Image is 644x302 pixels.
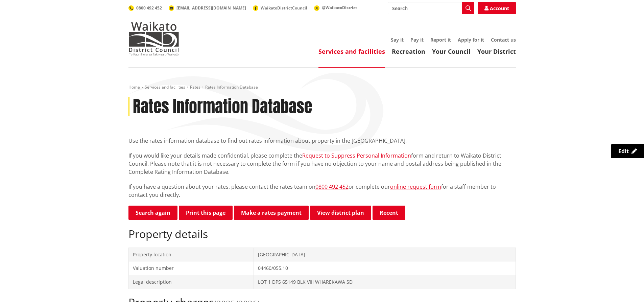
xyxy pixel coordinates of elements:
[613,274,637,298] iframe: Messenger Launcher
[169,5,246,11] a: [EMAIL_ADDRESS][DOMAIN_NAME]
[128,5,162,11] a: 0800 492 452
[315,183,349,190] a: 0800 492 452
[458,37,484,43] a: Apply for it
[390,183,441,190] a: online request form
[314,5,357,10] a: @WaikatoDistrict
[491,37,516,43] a: Contact us
[618,147,629,155] span: Edit
[128,261,254,275] td: Valuation number
[322,5,357,10] span: @WaikatoDistrict
[373,206,405,220] button: Recent
[128,152,516,176] p: If you would like your details made confidential, please complete the form and return to Waikato ...
[253,5,307,11] a: WaikatoDistrictCouncil
[388,2,474,14] input: Search input
[254,248,516,261] td: [GEOGRAPHIC_DATA]
[176,5,246,11] span: [EMAIL_ADDRESS][DOMAIN_NAME]
[179,206,233,220] button: Print this page
[254,275,516,289] td: LOT 1 DPS 65149 BLK VIII WHAREKAWA SD
[145,84,185,90] a: Services and facilities
[391,37,404,43] a: Say it
[478,2,516,14] a: Account
[128,137,516,145] p: Use the rates information database to find out rates information about property in the [GEOGRAPHI...
[128,248,254,261] td: Property location
[310,206,371,220] a: View district plan
[128,275,254,289] td: Legal description
[611,144,644,158] a: Edit
[128,84,140,90] a: Home
[133,97,312,117] h1: Rates Information Database
[128,85,516,90] nav: breadcrumb
[136,5,162,11] span: 0800 492 452
[190,84,200,90] a: Rates
[430,37,451,43] a: Report it
[128,206,177,220] a: Search again
[477,47,516,55] a: Your District
[410,37,424,43] a: Pay it
[128,228,516,240] h2: Property details
[302,152,411,159] a: Request to Suppress Personal Information
[392,47,425,55] a: Recreation
[128,22,179,55] img: Waikato District Council - Te Kaunihera aa Takiwaa o Waikato
[261,5,307,11] span: WaikatoDistrictCouncil
[234,206,309,220] a: Make a rates payment
[128,183,516,199] p: If you have a question about your rates, please contact the rates team on or complete our for a s...
[254,261,516,275] td: 04460/055.10
[318,47,385,55] a: Services and facilities
[432,47,471,55] a: Your Council
[205,84,258,90] span: Rates Information Database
